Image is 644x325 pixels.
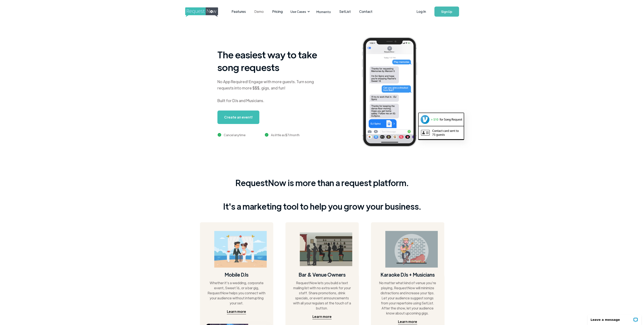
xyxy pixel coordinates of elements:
a: Learn more [227,309,246,314]
a: SetList [335,5,355,18]
div: No App Required! Engage with more guests. Turn song requests into more $$$, gigs, and fun! Built ... [217,79,323,104]
div: No matter what kind of venue you're playing, RequestNow will minimize distractions and increase y... [378,280,437,316]
img: contact card example [419,126,464,139]
img: bar image [300,232,352,266]
a: Demo [250,5,268,18]
a: Features [227,5,250,18]
img: green checkmark [218,133,221,137]
h1: The easiest way to take song requests [217,48,323,73]
h4: Karaoke DJs + Musicians [380,271,435,278]
a: Log In [412,4,430,19]
a: Momento [312,5,335,18]
h4: Bar & Venue Owners [299,271,345,278]
div: RequestNow is more than a request platform. It's a marketing tool to help you grow your business. [223,177,421,212]
div: As little as $7/month [271,132,300,137]
a: Learn more [312,314,332,319]
img: wedding on a beach [214,231,267,268]
a: Contact [355,5,377,18]
img: green checkmark [265,133,268,137]
h4: Mobile DJs [225,271,248,278]
a: home [185,7,217,16]
img: iphone screenshot [357,34,428,151]
a: Pricing [268,5,287,18]
iframe: LiveChat chat widget [585,312,644,325]
a: Create an event! [217,111,259,124]
div: Cancel anytime [224,132,246,137]
div: Use Cases [291,9,306,14]
div: Use Cases [288,5,311,18]
a: Learn more [398,319,417,324]
img: venmo screenshot [419,113,464,126]
div: Whether it's a wedding, corporate event, Sweet 16, or a bar gig, RequestNow helps you connect wit... [207,280,266,306]
img: guitarist [385,231,438,268]
img: requestnow logo [185,7,226,17]
a: Sign Up [434,7,459,17]
div: RequestNow lets you build a text mailing list with no extra work for your staff. Share promotions... [293,280,351,311]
